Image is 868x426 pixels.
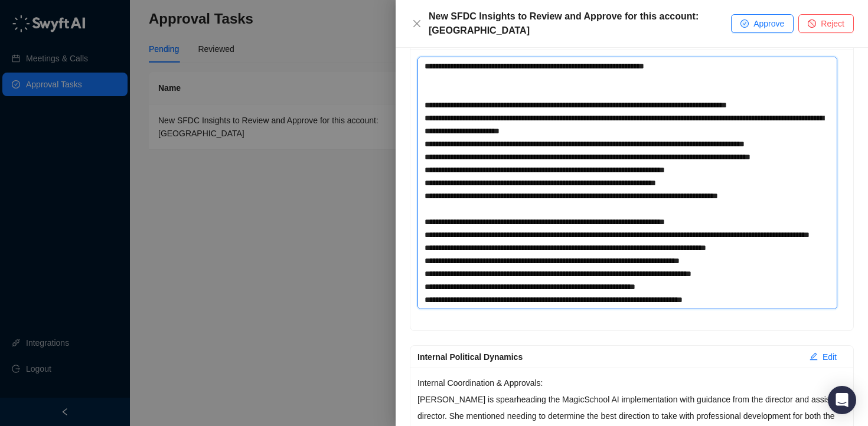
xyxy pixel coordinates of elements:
div: Internal Political Dynamics [417,350,800,363]
textarea: Partnership Goals Details [417,57,837,309]
span: stop [808,19,816,28]
button: Edit [800,348,846,366]
span: Approve [753,17,784,30]
div: Open Intercom Messenger [828,386,856,414]
button: Reject [798,14,854,33]
p: Internal Coordination & Approvals: [PERSON_NAME] is spearheading the MagicSchool AI implementatio... [417,375,846,424]
button: Close [410,17,424,31]
span: close [412,19,422,28]
span: Edit [823,350,837,363]
span: check-circle [740,19,749,28]
span: edit [810,352,818,361]
button: Approve [731,14,794,33]
div: New SFDC Insights to Review and Approve for this account: [GEOGRAPHIC_DATA] [429,9,731,38]
span: Reject [821,17,844,30]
